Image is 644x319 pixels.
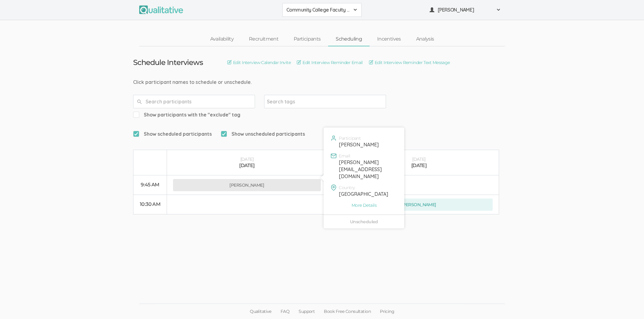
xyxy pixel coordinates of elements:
[339,136,361,140] span: Participant
[339,141,397,148] div: [PERSON_NAME]
[339,154,350,158] span: Email
[221,131,305,138] span: Show unscheduled participants
[438,6,493,13] span: [PERSON_NAME]
[328,220,400,224] div: Unscheduled
[173,156,321,162] div: [DATE]
[140,201,161,208] div: 10:30 AM
[345,162,493,169] div: [DATE]
[408,33,441,46] a: Analysis
[133,111,240,118] span: Show participants with the "exclude" tag
[297,59,363,66] a: Edit Interview Reminder Email
[370,33,409,46] a: Incentives
[139,5,183,14] img: Qualitative
[140,181,161,188] div: 9:45 AM
[276,304,294,319] a: FAQ
[133,79,511,86] div: Click participant names to schedule or unschedule.
[331,135,337,141] img: user.svg
[267,98,305,106] input: Search tags
[286,33,328,46] a: Participants
[345,199,493,211] button: [PERSON_NAME]
[328,202,400,208] a: More Details
[328,33,370,46] a: Scheduling
[245,304,276,319] a: Qualitative
[319,304,375,319] a: Book Free Consultation
[282,3,362,17] button: Community College Faculty Experiences
[375,304,399,319] a: Pricing
[227,59,291,66] a: Edit Interview Calendar Invite
[241,33,286,46] a: Recruitment
[369,59,450,66] a: Edit Interview Reminder Text Message
[345,156,493,162] div: [DATE]
[339,159,397,180] div: [PERSON_NAME][EMAIL_ADDRESS][DOMAIN_NAME]
[173,162,321,169] div: [DATE]
[286,6,350,13] span: Community College Faculty Experiences
[203,33,241,46] a: Availability
[133,131,212,138] span: Show scheduled participants
[331,153,337,159] img: mail.16x16.green.svg
[294,304,319,319] a: Support
[133,59,203,66] h3: Schedule Interviews
[614,290,644,319] iframe: Chat Widget
[331,185,337,191] img: mapPin.svg
[426,3,505,17] button: [PERSON_NAME]
[133,95,255,108] input: Search participants
[339,191,397,198] div: [GEOGRAPHIC_DATA]
[173,179,321,191] button: [PERSON_NAME]
[339,185,355,190] span: Country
